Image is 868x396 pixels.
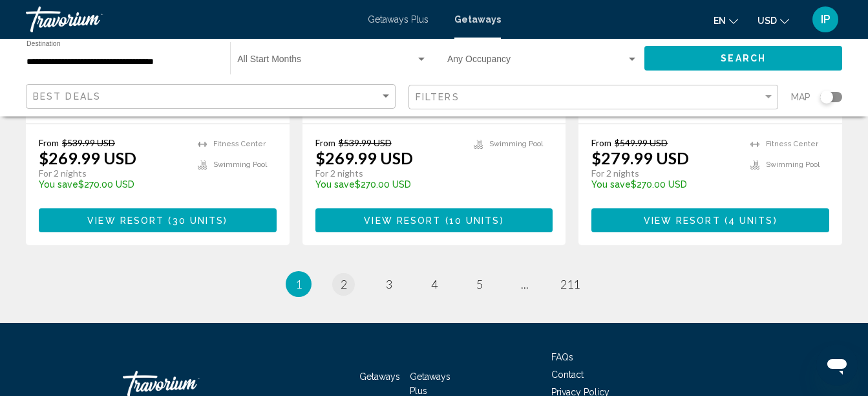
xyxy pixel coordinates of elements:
[591,168,737,179] p: For 2 nights
[410,371,450,396] a: Getaways Plus
[757,11,789,30] button: Change currency
[721,215,778,226] span: ( )
[315,148,413,168] p: $269.99 USD
[341,277,347,291] span: 2
[87,215,164,226] span: View Resort
[364,215,441,226] span: View Resort
[431,277,438,291] span: 4
[213,160,267,169] span: Swimming Pool
[39,168,185,179] p: For 2 nights
[591,179,631,190] span: You save
[728,215,774,226] span: 4 units
[26,271,842,297] ul: Pagination
[213,140,266,148] span: Fitness Center
[766,160,820,169] span: Swimming Pool
[408,84,778,111] button: Filter
[39,179,78,190] span: You save
[368,14,429,25] a: Getaways Plus
[315,208,553,232] button: View Resort(10 units)
[766,140,818,148] span: Fitness Center
[33,91,392,102] mat-select: Sort by
[173,215,224,226] span: 30 units
[315,179,461,190] p: $270.00 USD
[521,277,529,291] span: ...
[315,168,461,179] p: For 2 nights
[809,6,842,33] button: User Menu
[615,137,668,148] span: $549.99 USD
[757,16,777,26] span: USD
[560,277,580,291] span: 211
[39,179,185,190] p: $270.00 USD
[489,140,543,148] span: Swimming Pool
[591,208,829,232] button: View Resort(4 units)
[359,371,400,382] a: Getaways
[591,179,737,190] p: $270.00 USD
[416,92,460,102] span: Filters
[386,277,392,291] span: 3
[62,137,115,148] span: $539.99 USD
[315,179,355,190] span: You save
[591,148,689,168] p: $279.99 USD
[721,54,766,64] span: Search
[591,137,611,148] span: From
[454,14,501,25] a: Getaways
[26,6,355,32] a: Travorium
[791,88,810,106] span: Map
[39,137,59,148] span: From
[441,215,503,226] span: ( )
[164,215,228,226] span: ( )
[449,215,500,226] span: 10 units
[551,352,573,362] a: FAQs
[551,369,584,380] a: Contact
[39,208,277,232] button: View Resort(30 units)
[39,148,136,168] p: $269.99 USD
[295,277,302,291] span: 1
[33,91,101,102] span: Best Deals
[644,46,842,70] button: Search
[816,344,858,386] iframe: Button to launch messaging window
[315,137,335,148] span: From
[714,16,726,26] span: en
[644,215,721,226] span: View Resort
[821,13,831,26] span: IP
[714,11,738,30] button: Change language
[476,277,483,291] span: 5
[339,137,392,148] span: $539.99 USD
